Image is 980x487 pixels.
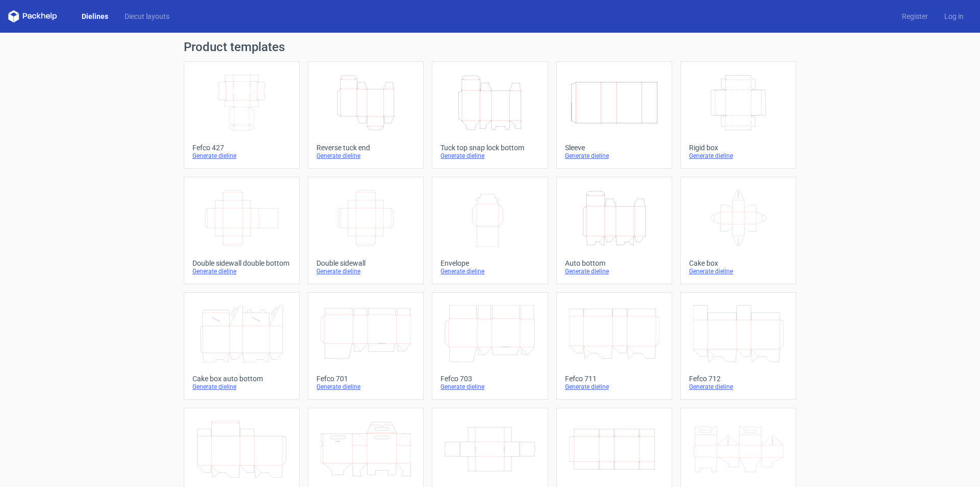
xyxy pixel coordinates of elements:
div: Generate dieline [689,383,788,391]
a: Log in [936,11,972,21]
div: Generate dieline [316,383,415,391]
a: Fefco 701Generate dieline [308,292,424,400]
div: Generate dieline [440,152,539,160]
div: Sleeve [565,144,664,152]
a: Fefco 703Generate dieline [432,292,548,400]
div: Generate dieline [192,152,291,160]
div: Generate dieline [565,152,664,160]
a: SleeveGenerate dieline [556,61,672,169]
div: Tuck top snap lock bottom [440,144,539,152]
div: Rigid box [689,144,788,152]
div: Generate dieline [440,267,539,275]
div: Generate dieline [565,383,664,391]
a: EnvelopeGenerate dieline [432,177,548,284]
div: Cake box auto bottom [192,375,291,383]
h1: Product templates [184,41,796,53]
a: Tuck top snap lock bottomGenerate dieline [432,61,548,169]
a: Rigid boxGenerate dieline [680,61,796,169]
a: Fefco 712Generate dieline [680,292,796,400]
a: Fefco 427Generate dieline [184,61,300,169]
a: Auto bottomGenerate dieline [556,177,672,284]
div: Generate dieline [689,267,788,275]
div: Double sidewall [316,259,415,267]
div: Auto bottom [565,259,664,267]
a: Diecut layouts [116,11,178,21]
div: Reverse tuck end [316,144,415,152]
a: Double sidewall double bottomGenerate dieline [184,177,300,284]
a: Reverse tuck endGenerate dieline [308,61,424,169]
div: Generate dieline [440,383,539,391]
div: Fefco 712 [689,375,788,383]
div: Generate dieline [689,152,788,160]
a: Cake box auto bottomGenerate dieline [184,292,300,400]
div: Fefco 711 [565,375,664,383]
div: Envelope [440,259,539,267]
div: Fefco 703 [440,375,539,383]
div: Generate dieline [316,267,415,275]
div: Generate dieline [192,383,291,391]
div: Generate dieline [565,267,664,275]
div: Generate dieline [192,267,291,275]
div: Fefco 701 [316,375,415,383]
div: Cake box [689,259,788,267]
a: Double sidewallGenerate dieline [308,177,424,284]
a: Cake boxGenerate dieline [680,177,796,284]
div: Fefco 427 [192,144,291,152]
a: Dielines [73,11,116,21]
a: Register [894,11,936,21]
div: Double sidewall double bottom [192,259,291,267]
div: Generate dieline [316,152,415,160]
a: Fefco 711Generate dieline [556,292,672,400]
